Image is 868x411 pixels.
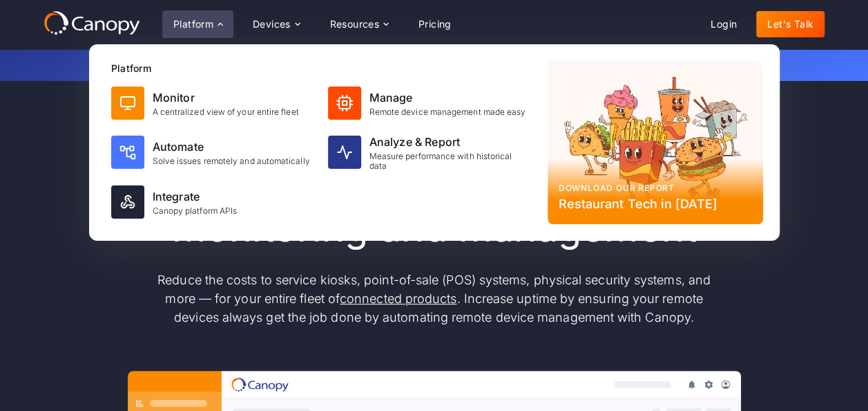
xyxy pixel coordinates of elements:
div: Manage [369,89,526,106]
div: Solve issues remotely and automatically [153,156,310,166]
div: Restaurant Tech in [DATE] [559,194,752,213]
a: ManageRemote device management made easy [322,81,537,125]
div: A centralized view of your entire fleet [153,107,299,117]
a: Pricing [407,11,463,37]
div: Platform [111,61,537,75]
div: Analyze & Report [369,134,531,150]
div: Resources [318,10,398,38]
div: Devices [253,19,291,29]
p: Reduce the costs to service kiosks, point-of-sale (POS) systems, physical security systems, and m... [144,271,724,327]
a: AutomateSolve issues remotely and automatically [106,128,320,177]
div: Integrate [153,188,238,205]
div: Platform [162,10,233,38]
a: Analyze & ReportMeasure performance with historical data [322,128,537,177]
nav: Platform [89,44,780,241]
div: Canopy platform APIs [153,206,238,216]
div: Platform [173,19,213,29]
a: IntegrateCanopy platform APIs [106,180,320,224]
div: Remote device management made easy [369,107,526,117]
div: Measure performance with historical data [369,152,531,172]
div: Automate [153,138,310,155]
a: Let's Talk [756,11,824,37]
div: Monitor [153,89,299,106]
a: Login [700,11,748,37]
a: MonitorA centralized view of your entire fleet [106,81,320,125]
a: connected products [340,291,456,306]
div: Devices [242,10,311,38]
div: Download our report [559,182,752,194]
div: Resources [329,19,379,29]
a: Download our reportRestaurant Tech in [DATE] [548,61,763,224]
